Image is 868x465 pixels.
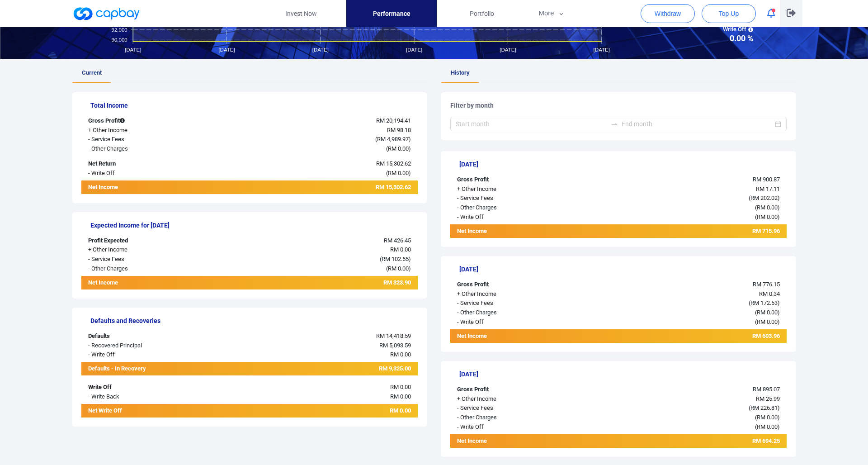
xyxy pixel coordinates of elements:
[90,317,418,325] h5: Defaults and Recoveries
[756,185,780,192] span: RM 17.11
[376,160,411,167] span: RM 15,302.62
[81,144,222,154] div: - Other Charges
[390,384,411,390] span: RM 0.00
[752,332,780,339] span: RM 603.96
[719,9,739,18] span: Top Up
[450,332,590,343] div: Net Income
[377,136,409,142] span: RM 4,989.97
[450,203,590,213] div: - Other Charges
[590,413,787,422] div: ( )
[450,413,590,422] div: - Other Charges
[450,394,590,404] div: + Other Income
[111,37,127,43] tspan: 90,000
[81,278,222,289] div: Net Income
[222,144,418,154] div: ( )
[750,195,778,201] span: RM 202.02
[590,213,787,222] div: ( )
[451,69,470,76] span: History
[702,4,756,23] button: Top Up
[459,370,787,378] h5: [DATE]
[622,119,773,129] input: End month
[641,4,695,23] button: Withdraw
[450,185,590,194] div: + Other Income
[753,176,780,183] span: RM 900.87
[222,264,418,274] div: ( )
[450,213,590,222] div: - Write Off
[757,414,778,421] span: RM 0.00
[81,183,222,194] div: Net Income
[590,422,787,432] div: ( )
[611,120,618,128] span: swap-right
[611,120,618,128] span: to
[390,393,411,400] span: RM 0.00
[450,289,590,299] div: + Other Income
[90,101,418,109] h5: Total Income
[376,184,411,190] span: RM 15,302.62
[390,246,411,253] span: RM 0.00
[450,318,590,327] div: - Write Off
[590,403,787,413] div: ( )
[750,404,778,411] span: RM 226.81
[590,299,787,308] div: ( )
[387,127,411,133] span: RM 98.18
[450,280,590,289] div: Gross Profit
[388,265,409,272] span: RM 0.00
[81,264,222,274] div: - Other Charges
[81,245,222,255] div: + Other Income
[379,365,411,372] span: RM 9,325.00
[459,160,787,168] h5: [DATE]
[379,342,411,349] span: RM 5,093.59
[450,437,590,448] div: Net Income
[406,47,422,52] tspan: [DATE]
[376,117,411,124] span: RM 20,194.41
[222,169,418,178] div: ( )
[81,169,222,178] div: - Write Off
[82,69,102,76] span: Current
[753,281,780,288] span: RM 776.15
[81,255,222,264] div: - Service Fees
[222,135,418,144] div: ( )
[459,265,787,273] h5: [DATE]
[382,256,409,262] span: RM 102.55
[81,236,222,246] div: Profit Expected
[450,227,590,238] div: Net Income
[81,332,222,341] div: Defaults
[757,423,778,430] span: RM 0.00
[81,341,222,351] div: - Recovered Principal
[450,403,590,413] div: - Service Fees
[590,318,787,327] div: ( )
[450,385,590,394] div: Gross Profit
[757,214,778,220] span: RM 0.00
[81,126,222,135] div: + Other Income
[81,116,222,126] div: Gross Profit
[757,309,778,316] span: RM 0.00
[384,237,411,244] span: RM 426.45
[750,299,778,306] span: RM 172.53
[81,350,222,360] div: - Write Off
[757,204,778,211] span: RM 0.00
[456,119,607,129] input: Start month
[218,47,235,52] tspan: [DATE]
[759,290,780,297] span: RM 0.34
[388,170,409,176] span: RM 0.00
[590,203,787,213] div: ( )
[383,279,411,286] span: RM 323.90
[111,27,127,32] tspan: 92,000
[390,351,411,358] span: RM 0.00
[470,9,494,19] span: Portfolio
[376,332,411,339] span: RM 14,418.59
[594,47,610,52] tspan: [DATE]
[590,194,787,203] div: ( )
[81,135,222,144] div: - Service Fees
[222,255,418,264] div: ( )
[450,422,590,432] div: - Write Off
[753,386,780,393] span: RM 895.07
[388,145,409,152] span: RM 0.00
[450,299,590,308] div: - Service Fees
[757,318,778,325] span: RM 0.00
[125,47,141,52] tspan: [DATE]
[693,34,753,43] span: 0.00 %
[450,308,590,318] div: - Other Charges
[373,9,410,19] span: Performance
[81,392,222,402] div: - Write Back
